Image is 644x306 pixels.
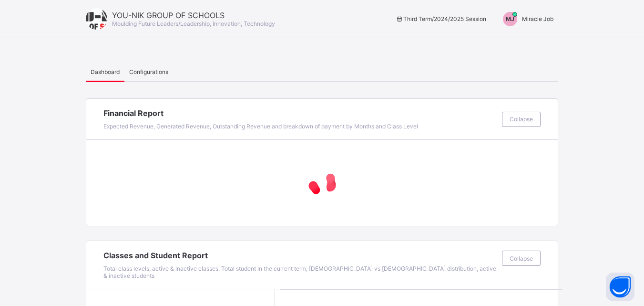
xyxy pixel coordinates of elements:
[103,265,496,279] span: Total class levels, active & inactive classes, Total student in the current term, [DEMOGRAPHIC_DA...
[395,15,486,22] span: session/term information
[510,255,533,262] span: Collapse
[506,15,514,22] span: MJ
[510,116,533,123] span: Collapse
[103,108,497,118] span: Financial Report
[103,123,418,130] span: Expected Revenue, Generated Revenue, Outstanding Revenue and breakdown of payment by Months and C...
[606,273,634,301] button: Open asap
[91,68,120,75] span: Dashboard
[103,251,497,260] span: Classes and Student Report
[112,20,275,27] span: Moulding Future Leaders/Leadership, Innovation, Technology
[522,15,553,22] span: Miracle Job
[129,68,168,75] span: Configurations
[112,11,275,20] span: YOU-NIK GROUP OF SCHOOLS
